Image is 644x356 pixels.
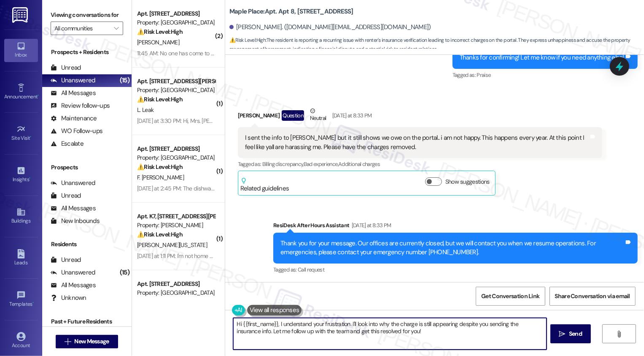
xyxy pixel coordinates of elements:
[481,292,539,301] span: Get Conversation Link
[350,221,391,230] div: [DATE] at 8:33 PM
[445,177,490,186] label: Show suggestions
[32,300,34,306] span: •
[118,266,132,279] div: (15)
[550,287,636,306] button: Share Conversation via email
[51,281,96,290] div: All Messages
[56,335,118,348] button: New Message
[240,177,289,193] div: Related guidelines
[51,101,110,110] div: Review follow-ups
[559,331,566,337] i: 
[229,37,266,43] strong: ⚠️ Risk Level: High
[30,134,32,140] span: •
[137,38,179,46] span: [PERSON_NAME]
[51,63,81,72] div: Unread
[51,293,86,302] div: Unknown
[4,39,38,62] a: Inbox
[273,264,638,276] div: Tagged as:
[4,329,38,352] a: Account
[137,77,215,86] div: Apt. [STREET_ADDRESS][PERSON_NAME]
[51,268,95,277] div: Unanswered
[42,48,132,57] div: Prospects + Residents
[51,89,96,98] div: All Messages
[42,317,132,326] div: Past + Future Residents
[477,71,491,79] span: Praise
[12,7,30,23] img: ResiDesk Logo
[4,288,38,311] a: Templates •
[51,255,81,264] div: Unread
[280,239,624,257] div: Thank you for your message. Our offices are currently closed, but we will contact you when we res...
[238,106,602,127] div: [PERSON_NAME]
[569,329,582,338] span: Send
[460,53,624,62] div: Thanks for confirming! Let me know if you need anything else!
[51,179,95,188] div: Unanswered
[51,204,96,213] div: All Messages
[453,69,638,81] div: Tagged as:
[137,280,215,288] div: Apt. [STREET_ADDRESS]
[137,18,215,27] div: Property: [GEOGRAPHIC_DATA]
[229,23,431,32] div: [PERSON_NAME]. ([DOMAIN_NAME][EMAIL_ADDRESS][DOMAIN_NAME])
[51,114,97,123] div: Maintenance
[137,231,183,238] strong: ⚠️ Risk Level: High
[137,49,297,57] div: 11:45 AM: No one has come to complete my maintenance request
[137,174,184,181] span: F. [PERSON_NAME]
[54,22,110,35] input: All communities
[51,191,81,200] div: Unread
[137,221,215,230] div: Property: [PERSON_NAME]
[137,86,215,95] div: Property: [GEOGRAPHIC_DATA]
[282,110,304,121] div: Question
[42,163,132,172] div: Prospects
[137,241,207,249] span: [PERSON_NAME][US_STATE]
[38,92,39,98] span: •
[137,163,183,171] strong: ⚠️ Risk Level: High
[616,331,622,337] i: 
[51,127,102,136] div: WO Follow-ups
[114,25,119,32] i: 
[273,221,638,233] div: ResiDesk After Hours Assistant
[137,95,183,103] strong: ⚠️ Risk Level: High
[298,266,324,273] span: Call request
[555,292,630,301] span: Share Conversation via email
[51,8,123,22] label: Viewing conversations for
[229,36,644,54] span: : The resident is reporting a recurring issue with renter's insurance verification leading to inc...
[4,247,38,269] a: Leads
[4,205,38,228] a: Buildings
[4,163,38,186] a: Insights •
[137,212,215,221] div: Apt. K7, [STREET_ADDRESS][PERSON_NAME]
[262,160,304,168] span: Billing discrepancy ,
[330,111,372,120] div: [DATE] at 8:33 PM
[137,288,215,297] div: Property: [GEOGRAPHIC_DATA]
[338,160,380,168] span: Additional charges
[245,133,589,152] div: I sent the info to [PERSON_NAME] but it still shows we owe on the portal.. i am not happy. This h...
[74,337,109,346] span: New Message
[4,122,38,145] a: Site Visit •
[51,139,84,148] div: Escalate
[42,240,132,249] div: Residents
[51,217,100,226] div: New Inbounds
[137,153,215,162] div: Property: [GEOGRAPHIC_DATA]
[137,9,215,18] div: Apt. [STREET_ADDRESS]
[308,106,328,124] div: Neutral
[29,175,30,181] span: •
[137,144,215,153] div: Apt. [STREET_ADDRESS]
[137,28,183,35] strong: ⚠️ Risk Level: High
[238,158,602,170] div: Tagged as:
[229,7,353,16] b: Maple Place: Apt. Apt 8, [STREET_ADDRESS]
[304,160,338,168] span: Bad experience ,
[550,324,591,343] button: Send
[137,106,154,114] span: L. Leak
[476,287,545,306] button: Get Conversation Link
[51,76,95,85] div: Unanswered
[233,318,547,350] textarea: Hi {{first_name}}, I understand your frustration. I'll look into why the charge is still appearin...
[65,338,71,345] i: 
[118,74,132,87] div: (15)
